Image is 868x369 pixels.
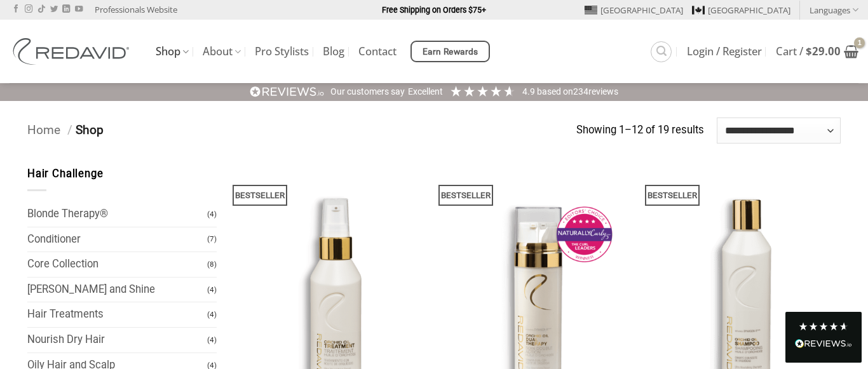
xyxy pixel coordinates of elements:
a: Languages [810,1,858,19]
span: Cart / [776,46,841,57]
span: reviews [588,86,618,97]
a: Contact [358,40,397,63]
a: Pro Stylists [255,40,309,63]
a: Nourish Dry Hair [27,328,207,352]
div: 4.91 Stars [449,84,516,98]
span: (8) [207,253,217,276]
span: (4) [207,304,217,326]
a: Shop [156,39,189,64]
a: [PERSON_NAME] and Shine [27,278,207,302]
select: Shop order [717,117,841,143]
nav: Breadcrumb [27,121,576,140]
a: About [203,39,241,64]
a: Hair Treatments [27,302,207,327]
div: Excellent [408,86,443,98]
span: / [67,123,72,137]
a: Conditioner [27,227,207,252]
img: REDAVID Salon Products | United States [10,38,137,65]
a: Follow on LinkedIn [62,5,70,14]
img: REVIEWS.io [250,86,325,98]
a: View cart [776,37,858,65]
a: Follow on TikTok [37,5,45,14]
a: Follow on Twitter [50,5,58,14]
span: Login / Register [687,46,762,57]
div: 4.8 Stars [798,321,849,332]
span: (7) [207,228,217,250]
a: Search [651,41,672,62]
div: Our customers say [330,86,405,98]
span: (4) [207,329,217,351]
img: REVIEWS.io [795,339,852,348]
a: Login / Register [687,40,762,63]
a: Blog [323,40,344,63]
a: Follow on YouTube [75,5,83,14]
a: Earn Rewards [410,41,490,62]
a: Follow on Instagram [25,5,32,14]
a: Follow on Facebook [12,5,20,14]
span: 4.9 [522,86,537,97]
a: Core Collection [27,252,207,277]
div: Read All Reviews [795,337,852,353]
p: Showing 1–12 of 19 results [576,122,704,139]
span: (4) [207,279,217,301]
span: Earn Rewards [423,45,478,59]
strong: Free Shipping on Orders $75+ [382,5,486,15]
span: $ [806,44,812,58]
span: 234 [573,86,588,97]
bdi: 29.00 [806,44,841,58]
a: Home [27,123,60,137]
span: Hair Challenge [27,168,104,180]
a: [GEOGRAPHIC_DATA] [585,1,683,20]
a: [GEOGRAPHIC_DATA] [692,1,790,20]
div: Read All Reviews [785,312,862,363]
span: (4) [207,203,217,225]
span: Based on [537,86,573,97]
a: Blonde Therapy® [27,202,207,227]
